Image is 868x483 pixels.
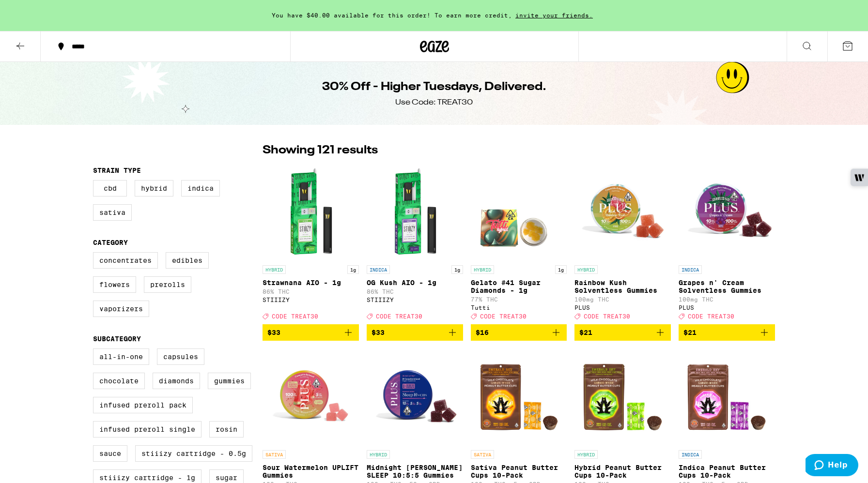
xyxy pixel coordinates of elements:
[263,450,286,459] p: SATIVA
[688,313,734,319] span: CODE TREAT30
[367,164,463,324] a: Open page for OG Kush AIO - 1g from STIIIZY
[574,164,671,260] img: PLUS - Rainbow Kush Solventless Gummies
[93,180,127,196] label: CBD
[263,297,359,303] div: STIIIZY
[512,12,596,18] span: invite your friends.
[263,164,359,260] img: STIIIZY - Strawnana AIO - 1g
[153,373,200,389] label: Diamonds
[263,348,359,445] img: PLUS - Sour Watermelon UPLIFT Gummies
[806,454,858,478] iframe: Opens a widget where you can find more information
[471,279,567,294] p: Gelato #41 Sugar Diamonds - 1g
[367,464,463,479] p: Midnight [PERSON_NAME] SLEEP 10:5:5 Gummies
[679,265,702,274] p: INDICA
[471,296,567,302] p: 77% THC
[679,324,775,341] button: Add to bag
[471,464,567,479] p: Sativa Peanut Butter Cups 10-Pack
[451,265,463,274] p: 1g
[272,12,512,18] span: You have $40.00 available for this order! To earn more credit,
[367,288,463,295] p: 86% THC
[574,450,598,459] p: HYBRID
[166,252,209,269] label: Edibles
[263,279,359,287] p: Strawnana AIO - 1g
[263,164,359,324] a: Open page for Strawnana AIO - 1g from STIIIZY
[574,464,671,479] p: Hybrid Peanut Butter Cups 10-Pack
[476,329,489,336] span: $16
[93,276,136,293] label: Flowers
[367,324,463,341] button: Add to bag
[272,313,318,319] span: CODE TREAT30
[395,97,473,108] div: Use Code: TREAT30
[267,329,280,336] span: $33
[367,279,463,287] p: OG Kush AIO - 1g
[93,335,141,343] legend: Subcategory
[263,265,286,274] p: HYBRID
[574,348,671,445] img: Emerald Sky - Hybrid Peanut Butter Cups 10-Pack
[135,445,252,462] label: STIIIZY Cartridge - 0.5g
[93,445,127,462] label: Sauce
[181,180,220,196] label: Indica
[471,164,567,260] img: Tutti - Gelato #41 Sugar Diamonds - 1g
[93,348,149,365] label: All-In-One
[93,397,193,413] label: Infused Preroll Pack
[347,265,359,274] p: 1g
[367,450,390,459] p: HYBRID
[679,464,775,479] p: Indica Peanut Butter Cups 10-Pack
[376,313,422,319] span: CODE TREAT30
[480,313,527,319] span: CODE TREAT30
[209,421,244,438] label: Rosin
[367,164,463,260] img: STIIIZY - OG Kush AIO - 1g
[144,276,191,293] label: Prerolls
[679,296,775,302] p: 100mg THC
[263,324,359,341] button: Add to bag
[93,252,158,269] label: Concentrates
[679,304,775,311] div: PLUS
[584,313,630,319] span: CODE TREAT30
[555,265,567,274] p: 1g
[367,265,390,274] p: INDICA
[579,329,592,336] span: $21
[93,239,128,246] legend: Category
[574,304,671,311] div: PLUS
[135,180,173,196] label: Hybrid
[471,265,494,274] p: HYBRID
[471,348,567,445] img: Emerald Sky - Sativa Peanut Butter Cups 10-Pack
[372,329,385,336] span: $33
[367,348,463,445] img: PLUS - Midnight Berry SLEEP 10:5:5 Gummies
[574,164,671,324] a: Open page for Rainbow Kush Solventless Gummies from PLUS
[471,164,567,324] a: Open page for Gelato #41 Sugar Diamonds - 1g from Tutti
[93,204,132,221] label: Sativa
[679,279,775,294] p: Grapes n' Cream Solventless Gummies
[471,304,567,311] div: Tutti
[93,301,149,317] label: Vaporizers
[263,464,359,479] p: Sour Watermelon UPLIFT Gummies
[574,324,671,341] button: Add to bag
[157,348,204,365] label: Capsules
[679,450,702,459] p: INDICA
[208,373,251,389] label: Gummies
[93,421,201,438] label: Infused Preroll Single
[679,164,775,260] img: PLUS - Grapes n' Cream Solventless Gummies
[683,329,697,336] span: $21
[263,288,359,295] p: 86% THC
[322,79,546,95] h1: 30% Off - Higher Tuesdays, Delivered.
[263,142,378,159] p: Showing 121 results
[471,450,494,459] p: SATIVA
[574,279,671,294] p: Rainbow Kush Solventless Gummies
[679,164,775,324] a: Open page for Grapes n' Cream Solventless Gummies from PLUS
[679,348,775,445] img: Emerald Sky - Indica Peanut Butter Cups 10-Pack
[471,324,567,341] button: Add to bag
[574,265,598,274] p: HYBRID
[93,166,141,174] legend: Strain Type
[93,373,145,389] label: Chocolate
[367,297,463,303] div: STIIIZY
[574,296,671,302] p: 100mg THC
